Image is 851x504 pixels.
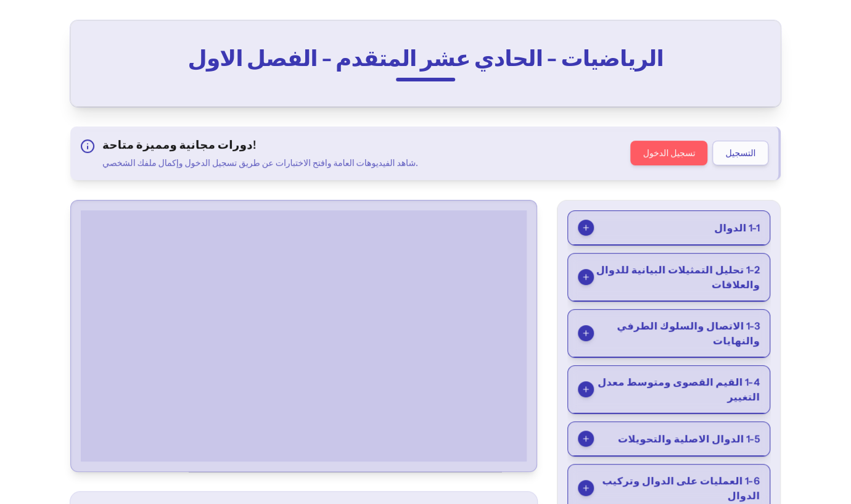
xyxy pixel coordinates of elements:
h3: دورات مجانية ومميزة متاحة! [102,136,418,154]
button: التسجيل [712,141,768,165]
button: 1-1 الدوال [568,211,770,245]
span: 1-1 الدوال [714,220,760,235]
button: 1-3 الاتصال والسلوك الطرفي والنهايات [568,310,770,357]
span: 1-4 القيم القصوى ومتوسط معدل التغيير [594,374,760,404]
span: 1-5 الدوال الاصلية والتحويلات [618,431,760,446]
h2: الرياضيات - الحادي عشر المتقدم - الفصل الاول [130,46,721,70]
button: 1-2 تحليل التمثيلات البيانية للدوال والعلاقات [568,254,770,301]
p: شاهد الفيديوهات العامة وافتح الاختبارات عن طريق تسجيل الدخول وإكمال ملفك الشخصي. [102,156,418,170]
span: 1-2 تحليل التمثيلات البيانية للدوال والعلاقات [594,262,760,292]
span: 1-3 الاتصال والسلوك الطرفي والنهايات [594,318,760,348]
button: 1-4 القيم القصوى ومتوسط معدل التغيير [568,366,770,413]
button: تسجيل الدخول [630,141,707,165]
button: 1-5 الدوال الاصلية والتحويلات [568,422,770,456]
span: 1-6 العمليات على الدوال وتركيب الدوال [594,473,760,503]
